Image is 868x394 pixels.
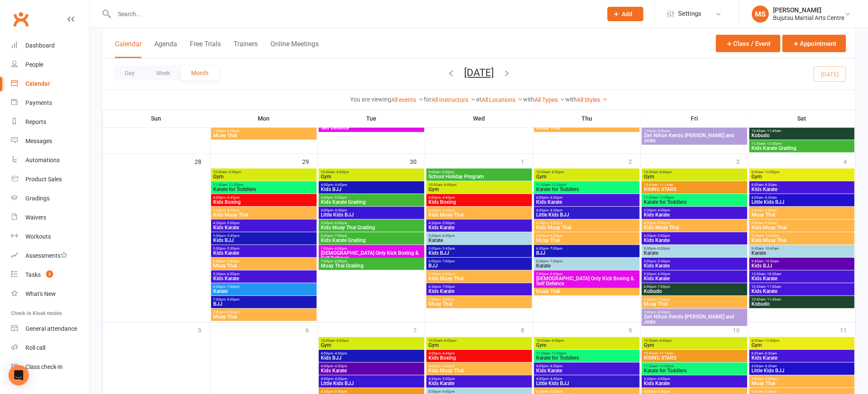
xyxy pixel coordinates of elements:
span: Kids Muay Thai [751,238,853,243]
a: Waivers [11,208,89,227]
a: All Styles [577,96,608,103]
span: Muay Thai [643,301,746,307]
span: - 4:30pm [225,208,239,212]
span: Gym [751,174,853,179]
span: Kids Karate Grading [320,200,423,205]
button: Month [181,65,219,81]
span: - 12:00pm [763,170,779,174]
div: [PERSON_NAME] [773,6,844,14]
span: Kids Boxing [213,200,315,205]
span: - 8:00pm [333,259,347,263]
span: Karate [536,263,638,268]
span: Muay Thai [213,133,315,138]
span: 6:00pm [643,298,746,301]
span: Kids Karate [643,263,746,268]
span: Kids Karate [213,276,315,281]
span: - 3:00pm [440,170,454,174]
div: What's New [25,290,56,297]
span: - 7:00pm [225,285,239,289]
span: Gym [213,174,315,179]
a: Messages [11,132,89,151]
div: Reports [25,118,46,125]
a: Roll call [11,338,89,357]
span: - 6:00pm [656,272,670,276]
span: - 8:30pm [656,129,670,133]
span: 11:30am [536,183,638,187]
a: All Types [534,96,565,103]
div: Assessments [25,252,67,259]
div: 6 [306,323,317,337]
span: 9:00am [428,170,530,174]
span: - 4:30pm [656,221,670,225]
a: Payments [11,93,89,113]
span: - 5:00pm [548,221,562,225]
div: 8 [521,323,533,337]
div: Messages [25,138,52,144]
span: - 4:45pm [225,196,239,200]
div: Roll call [25,344,45,351]
div: Waivers [25,214,46,221]
span: Zen Nihon Kendo [PERSON_NAME] and Jodo [643,133,746,143]
span: - 11:00am [765,285,781,289]
span: 8:45am [751,208,853,212]
span: - 5:00pm [441,221,455,225]
a: Clubworx [10,8,31,30]
span: Kids Karate [643,276,746,281]
span: - 7:00pm [656,285,670,289]
span: Karate for Toddlers [213,187,315,192]
a: All Instructors [431,96,476,103]
span: - 5:30pm [225,247,239,250]
span: - 4:30pm [333,208,347,212]
div: Product Sales [25,176,62,183]
span: Muay Thai [536,125,638,130]
span: [DEMOGRAPHIC_DATA] Only Kick Boxing & Self Defence [320,250,423,261]
span: 5:00pm [643,247,746,250]
span: - 8:00pm [548,272,562,276]
button: Add [607,7,643,21]
span: - 8:30am [763,183,777,187]
button: Week [145,65,181,81]
span: Zen Nihon Kendo [PERSON_NAME] and Jodo [643,314,746,324]
span: - 4:30pm [441,208,455,212]
span: 8:00am [751,170,853,174]
span: - 11:45am [765,298,781,301]
span: 7:00pm [213,298,315,301]
span: - 6:00pm [333,221,347,225]
span: 10:00am [643,339,746,343]
span: - 4:30pm [548,208,562,212]
span: 7:00pm [213,129,315,133]
div: 9 [629,323,640,337]
span: - 5:45pm [225,234,239,238]
span: - 10:00am [763,234,779,238]
div: 2 [629,154,640,168]
button: Online Meetings [270,40,319,58]
div: Class check-in [25,363,63,370]
span: 11:30am [643,196,746,200]
span: 10:00am [213,170,315,174]
span: 10:00am [643,170,746,174]
div: General attendance [25,325,77,332]
div: 4 [843,154,855,168]
span: - 7:00pm [441,285,455,289]
button: Trainers [234,40,258,58]
th: Wed [426,110,533,127]
span: Gym [320,174,423,179]
span: 10:45am [643,183,746,187]
span: 7:00pm [213,310,315,314]
span: Kids Muay Thai [751,225,853,230]
span: - 7:00pm [333,234,347,238]
span: Kids Karate [213,225,315,230]
button: Agenda [154,40,177,58]
button: Appointment [782,35,846,52]
span: Kids Muay Thai Grading [320,225,423,230]
span: 6:00pm [643,285,746,289]
span: 10:45am [751,298,853,301]
span: RISING STARS [643,187,746,192]
span: Kids Karate [643,238,746,243]
span: - 6:00pm [225,272,239,276]
span: Add [622,11,633,17]
span: 10:00am [428,183,530,187]
span: - 5:00pm [656,234,670,238]
span: Kids Muay Thai [428,212,530,217]
span: - 6:00pm [441,234,455,238]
